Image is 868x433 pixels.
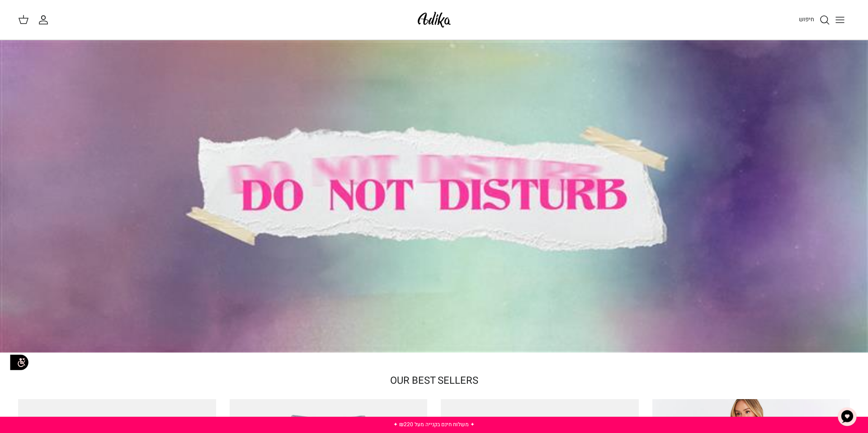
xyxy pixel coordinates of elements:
[834,403,861,430] button: צ'אט
[799,15,814,24] span: חיפוש
[7,350,32,375] img: accessibility_icon02.svg
[390,373,478,388] a: OUR BEST SELLERS
[799,14,830,25] a: חיפוש
[830,10,850,30] button: Toggle menu
[393,420,475,428] a: ✦ משלוח חינם בקנייה מעל ₪220 ✦
[38,14,52,25] a: החשבון שלי
[415,9,453,30] img: Adika IL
